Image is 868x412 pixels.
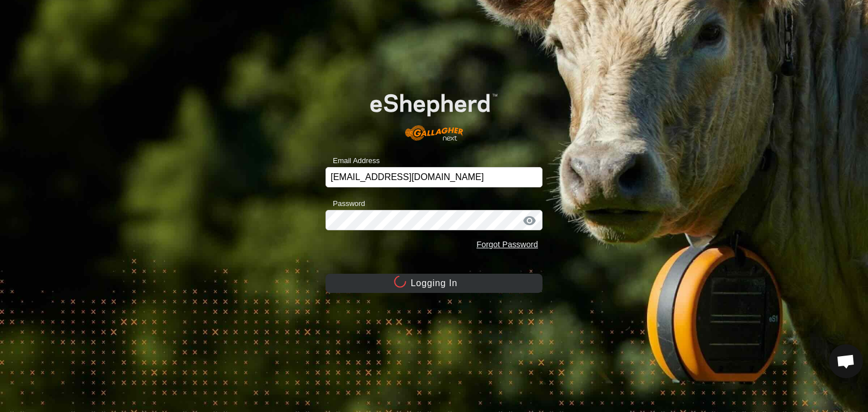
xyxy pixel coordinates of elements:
[325,198,365,209] label: Password
[325,167,542,187] input: Email Address
[325,155,380,166] label: Email Address
[347,76,520,150] img: E-shepherd Logo
[476,240,538,249] a: Forgot Password
[325,274,542,293] button: Logging In
[829,344,863,378] div: Open chat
